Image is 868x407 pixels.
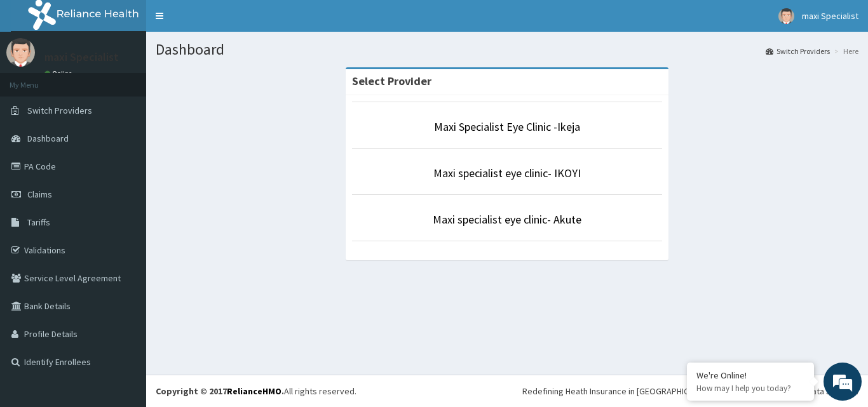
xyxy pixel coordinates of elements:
li: Here [831,46,858,57]
span: Claims [27,189,52,200]
div: We're Online! [696,370,804,381]
span: Switch Providers [27,105,92,116]
a: Maxi specialist eye clinic- IKOYI [433,166,581,180]
img: User Image [778,8,794,24]
span: Dashboard [27,133,69,144]
img: User Image [6,38,35,67]
a: RelianceHMO [227,385,281,397]
a: Switch Providers [766,46,830,57]
a: Online [44,69,75,78]
strong: Copyright © 2017 . [156,385,284,397]
strong: Select Provider [352,74,431,88]
a: Maxi Specialist Eye Clinic -Ikeja [434,119,580,134]
span: Tariffs [27,217,50,228]
p: maxi Specialist [44,51,119,63]
div: Redefining Heath Insurance in [GEOGRAPHIC_DATA] using Telemedicine and Data Science! [522,385,858,397]
span: maxi Specialist [802,10,858,22]
h1: Dashboard [156,41,858,58]
a: Maxi specialist eye clinic- Akute [433,212,581,227]
p: How may I help you today? [696,383,804,394]
footer: All rights reserved. [146,375,868,407]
